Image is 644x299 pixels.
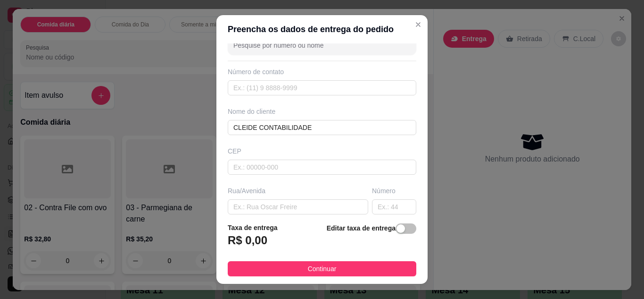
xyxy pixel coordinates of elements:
header: Preencha os dados de entrega do pedido [216,15,428,43]
div: Nome do cliente [228,107,416,116]
div: Rua/Avenida [228,186,368,196]
input: Ex.: João da Silva [228,120,416,135]
input: Ex.: (11) 9 8888-9999 [228,80,416,95]
span: Continuar [308,264,337,274]
input: Busque pelo cliente [233,41,384,50]
input: Ex.: 00000-000 [228,160,416,175]
strong: Editar taxa de entrega [327,224,396,232]
strong: Taxa de entrega [228,224,278,231]
div: Número de contato [228,67,416,77]
button: Close [411,17,426,32]
input: Ex.: 44 [372,199,416,214]
button: Continuar [228,261,416,276]
div: Número [372,186,416,196]
div: CEP [228,146,416,156]
input: Ex.: Rua Oscar Freire [228,199,368,214]
h3: R$ 0,00 [228,233,267,248]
